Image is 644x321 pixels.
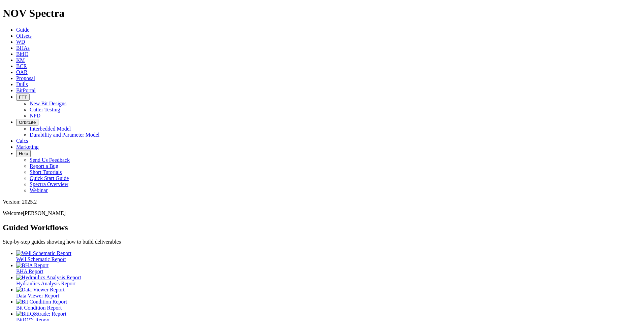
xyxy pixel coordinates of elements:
a: NPD [30,113,40,118]
span: Well Schematic Report [16,256,66,262]
span: FTT [19,95,27,100]
a: OAR [16,69,28,75]
a: BitPortal [16,87,36,93]
img: Data Viewer Report [16,287,65,293]
a: Send Us Feedback [30,157,70,163]
a: BitIQ [16,51,28,57]
span: [PERSON_NAME] [23,210,66,216]
button: Help [16,150,31,157]
a: Short Tutorials [30,169,62,175]
button: OrbitLite [16,119,38,126]
a: Report a Bug [30,163,58,169]
a: BHA Report BHA Report [16,262,641,274]
a: Spectra Overview [30,181,68,187]
a: BCR [16,63,27,69]
a: Cutter Testing [30,107,60,112]
span: Help [19,151,28,156]
a: Guide [16,27,29,33]
a: Durability and Parameter Model [30,132,100,138]
a: BHAs [16,45,30,51]
h1: NOV Spectra [3,7,641,20]
p: Step-by-step guides showing how to build deliverables [3,239,641,245]
span: OrbitLite [19,120,36,125]
span: Bit Condition Report [16,305,62,311]
a: Webinar [30,187,48,193]
img: Hydraulics Analysis Report [16,275,81,281]
img: BitIQ&trade; Report [16,311,66,317]
img: Well Schematic Report [16,250,71,256]
a: Proposal [16,75,35,81]
a: Quick Start Guide [30,175,69,181]
button: FTT [16,94,30,101]
p: Welcome [3,210,641,216]
a: Offsets [16,33,32,39]
a: WD [16,39,25,45]
a: Calcs [16,138,28,144]
a: KM [16,57,25,63]
a: Marketing [16,144,39,150]
a: New Bit Designs [30,101,66,106]
img: Bit Condition Report [16,299,67,305]
span: Hydraulics Analysis Report [16,281,76,286]
img: BHA Report [16,262,49,269]
span: BHA Report [16,269,43,274]
span: Data Viewer Report [16,293,59,298]
a: Data Viewer Report Data Viewer Report [16,287,641,298]
a: Hydraulics Analysis Report Hydraulics Analysis Report [16,275,641,286]
h2: Guided Workflows [3,223,641,232]
a: Interbedded Model [30,126,71,132]
a: Bit Condition Report Bit Condition Report [16,299,641,311]
a: Dulls [16,81,28,87]
div: Version: 2025.2 [3,199,641,205]
a: Well Schematic Report Well Schematic Report [16,250,641,262]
